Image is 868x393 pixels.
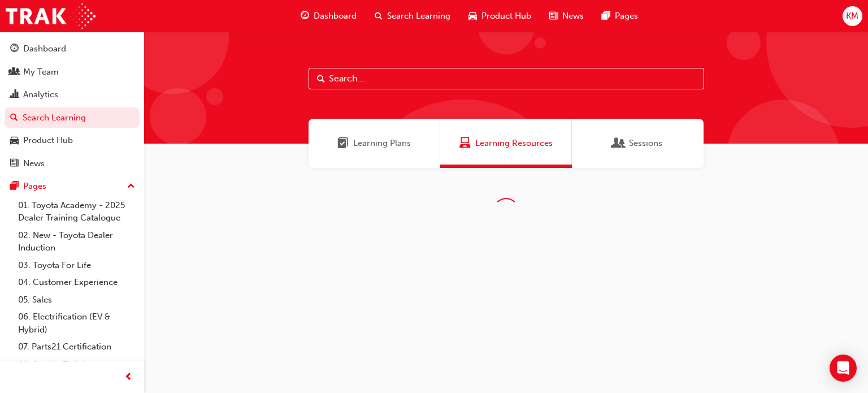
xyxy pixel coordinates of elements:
[309,68,704,89] input: Search...
[5,36,140,176] button: DashboardMy TeamAnalyticsSearch LearningProduct HubNews
[602,9,610,23] span: pages-icon
[10,182,19,192] span: pages-icon
[5,153,140,174] a: News
[572,119,704,168] a: SessionsSessions
[5,84,140,105] a: Analytics
[14,356,140,373] a: 08. Service Training
[14,338,140,356] a: 07. Parts21 Certification
[317,72,325,85] span: Search
[23,66,59,79] div: My Team
[540,5,593,28] a: news-iconNews
[14,197,140,227] a: 01. Toyota Academy - 2025 Dealer Training Catalogue
[459,5,540,28] a: car-iconProduct Hub
[124,370,133,385] span: prev-icon
[6,3,96,29] img: Trak
[14,308,140,338] a: 06. Electrification (EV & Hybrid)
[549,9,558,23] span: news-icon
[5,176,140,197] button: Pages
[562,10,584,23] span: News
[314,10,357,23] span: Dashboard
[613,137,624,150] span: Sessions
[10,67,19,77] span: people-icon
[10,159,19,169] span: news-icon
[301,9,309,23] span: guage-icon
[629,137,662,150] span: Sessions
[23,157,45,170] div: News
[843,6,862,26] button: KM
[615,10,638,23] span: Pages
[14,291,140,309] a: 05. Sales
[10,44,19,54] span: guage-icon
[5,107,140,128] a: Search Learning
[5,62,140,83] a: My Team
[14,274,140,291] a: 04. Customer Experience
[481,10,531,23] span: Product Hub
[459,137,471,150] span: Learning Resources
[127,179,135,194] span: up-icon
[14,257,140,274] a: 03. Toyota For Life
[337,137,349,150] span: Learning Plans
[468,9,477,23] span: car-icon
[23,180,46,193] div: Pages
[10,113,18,123] span: search-icon
[353,137,411,150] span: Learning Plans
[309,119,440,168] a: Learning PlansLearning Plans
[475,137,553,150] span: Learning Resources
[846,10,858,23] span: KM
[440,119,572,168] a: Learning ResourcesLearning Resources
[5,130,140,151] a: Product Hub
[23,42,66,55] div: Dashboard
[593,5,647,28] a: pages-iconPages
[10,136,19,146] span: car-icon
[23,88,58,101] div: Analytics
[366,5,459,28] a: search-iconSearch Learning
[375,9,383,23] span: search-icon
[292,5,366,28] a: guage-iconDashboard
[830,355,857,382] div: Open Intercom Messenger
[387,10,450,23] span: Search Learning
[14,227,140,257] a: 02. New - Toyota Dealer Induction
[23,134,73,147] div: Product Hub
[5,38,140,59] a: Dashboard
[10,90,19,100] span: chart-icon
